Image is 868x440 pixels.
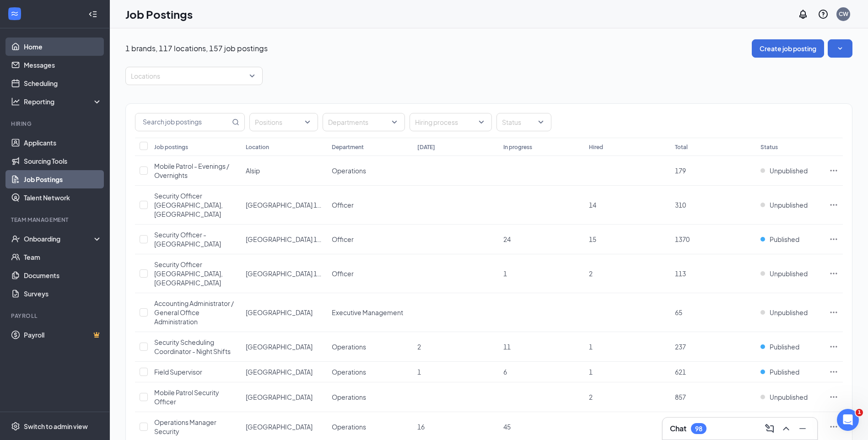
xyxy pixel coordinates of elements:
[154,368,202,376] span: Field Supervisor
[670,138,756,156] th: Total
[332,343,366,351] span: Operations
[770,342,799,351] span: Published
[327,225,413,254] td: Officer
[589,201,596,209] span: 14
[125,43,268,54] p: 1 brands, 117 locations, 157 job postings
[246,166,260,175] span: Alsip
[125,6,193,22] h1: Job Postings
[829,342,838,351] svg: Ellipses
[829,166,838,175] svg: Ellipses
[417,423,425,431] span: 16
[246,308,313,317] span: [GEOGRAPHIC_DATA]
[770,367,799,376] span: Published
[829,367,838,376] svg: Ellipses
[246,143,269,151] div: Location
[675,343,686,351] span: 237
[11,312,100,320] div: Payroll
[24,170,102,188] a: Job Postings
[154,299,234,326] span: Accounting Administrator / General Office Administration
[332,368,366,376] span: Operations
[675,269,686,278] span: 113
[675,308,682,317] span: 65
[154,231,221,248] span: Security Officer - [GEOGRAPHIC_DATA]
[675,368,686,376] span: 621
[503,235,511,243] span: 24
[675,393,686,401] span: 857
[241,332,327,362] td: Blue Island
[332,423,366,431] span: Operations
[781,423,792,434] svg: ChevronUp
[154,192,223,218] span: Security Officer [GEOGRAPHIC_DATA], [GEOGRAPHIC_DATA]
[10,9,19,18] svg: WorkstreamLogo
[246,343,313,351] span: [GEOGRAPHIC_DATA]
[797,423,808,434] svg: Minimize
[762,421,777,436] button: ComposeMessage
[332,166,366,175] span: Operations
[503,343,511,351] span: 11
[154,143,188,151] div: Job postings
[770,166,808,175] span: Unpublished
[332,201,354,209] span: Officer
[589,235,596,243] span: 15
[764,423,775,434] svg: ComposeMessage
[818,9,829,20] svg: QuestionInfo
[246,269,335,278] span: [GEOGRAPHIC_DATA] 1031-1
[327,293,413,332] td: Executive Management
[837,409,859,431] iframe: Intercom live chat
[829,308,838,317] svg: Ellipses
[241,225,327,254] td: Bedford Park 1031
[24,38,102,56] a: Home
[241,293,327,332] td: Blue Island
[798,9,809,20] svg: Notifications
[327,186,413,225] td: Officer
[499,138,585,156] th: In progress
[246,393,313,401] span: [GEOGRAPHIC_DATA]
[24,266,102,284] a: Documents
[327,382,413,412] td: Operations
[241,156,327,186] td: Alsip
[11,422,20,431] svg: Settings
[327,254,413,293] td: Officer
[327,362,413,382] td: Operations
[135,113,230,131] input: Search job postings
[24,234,94,243] div: Onboarding
[584,138,670,156] th: Hired
[770,235,799,244] span: Published
[589,368,593,376] span: 1
[241,254,327,293] td: Bedford Park 1031-1
[752,39,824,58] button: Create job posting
[770,200,808,209] span: Unpublished
[413,138,499,156] th: [DATE]
[24,134,102,152] a: Applicants
[503,269,507,278] span: 1
[779,421,793,436] button: ChevronUp
[770,392,808,402] span: Unpublished
[11,120,100,128] div: Hiring
[670,424,686,434] h3: Chat
[24,56,102,74] a: Messages
[332,235,354,243] span: Officer
[232,118,239,126] svg: MagnifyingGlass
[829,200,838,209] svg: Ellipses
[11,97,20,106] svg: Analysis
[154,338,231,355] span: Security Scheduling Coordinator - Night Shifts
[503,423,511,431] span: 45
[154,388,219,406] span: Mobile Patrol Security Officer
[503,368,507,376] span: 6
[11,234,20,243] svg: UserCheck
[332,308,403,317] span: Executive Management
[246,423,313,431] span: [GEOGRAPHIC_DATA]
[829,422,838,431] svg: Ellipses
[829,235,838,244] svg: Ellipses
[770,269,808,278] span: Unpublished
[695,425,702,433] div: 98
[795,421,810,436] button: Minimize
[24,284,102,303] a: Surveys
[154,162,229,179] span: Mobile Patrol - Evenings / Overnights
[839,10,848,18] div: CW
[589,343,593,351] span: 1
[88,10,97,19] svg: Collapse
[417,368,421,376] span: 1
[675,235,690,243] span: 1370
[327,156,413,186] td: Operations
